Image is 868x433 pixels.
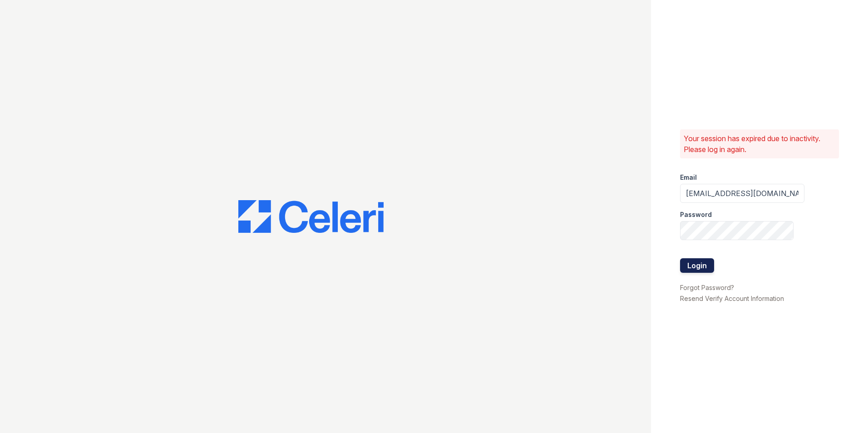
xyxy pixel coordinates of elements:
[680,258,714,273] button: Login
[238,200,384,233] img: CE_Logo_Blue-a8612792a0a2168367f1c8372b55b34899dd931a85d93a1a3d3e32e68fde9ad4.png
[680,284,734,291] a: Forgot Password?
[684,133,835,155] p: Your session has expired due to inactivity. Please log in again.
[680,295,784,302] a: Resend Verify Account Information
[680,210,712,219] label: Password
[680,173,697,182] label: Email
